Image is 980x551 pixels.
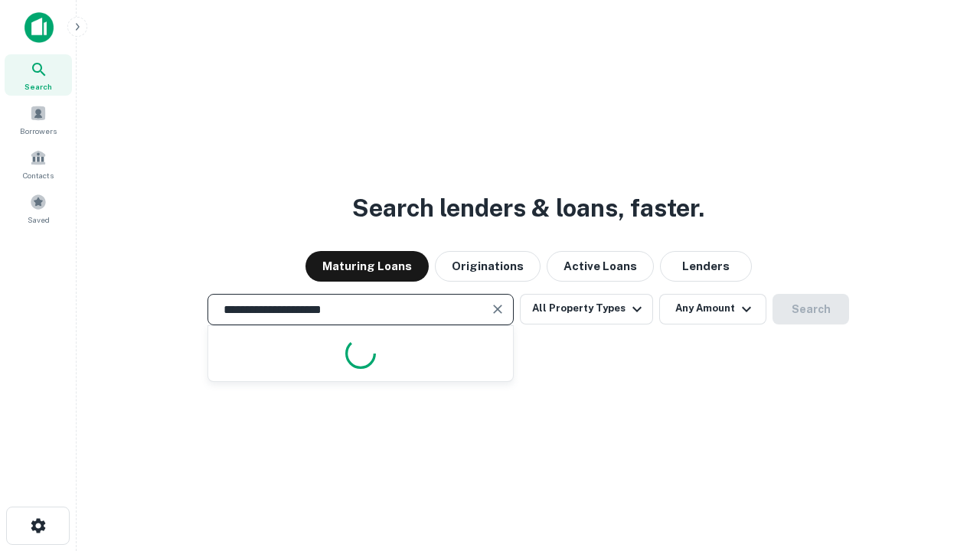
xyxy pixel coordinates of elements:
[352,190,704,227] h3: Search lenders & loans, faster.
[24,80,52,93] span: Search
[487,298,508,320] button: Clear
[547,251,654,282] button: Active Loans
[903,429,980,502] iframe: Chat Widget
[5,143,72,184] a: Contacts
[660,251,752,282] button: Lenders
[20,125,57,137] span: Borrowers
[5,187,72,229] a: Saved
[305,251,429,282] button: Maturing Loans
[23,169,54,181] span: Contacts
[5,99,72,140] a: Borrowers
[5,54,72,96] a: Search
[659,294,766,324] button: Any Amount
[24,12,54,43] img: capitalize-icon.png
[520,294,653,324] button: All Property Types
[28,214,50,226] span: Saved
[435,251,541,282] button: Originations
